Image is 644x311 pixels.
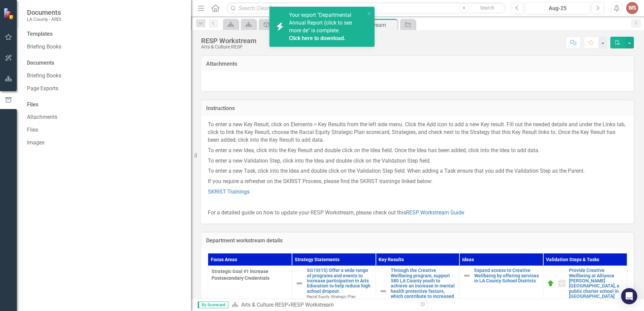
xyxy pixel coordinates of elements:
input: Search ClearPoint... [226,2,506,14]
a: RESP Workstream Guide [406,209,464,216]
span: Your export "Departmental Annual Report (click to see more de" is complete. [289,12,363,42]
div: RESP Workstream [291,302,334,308]
div: Documents [27,59,184,67]
h3: Attachments [206,61,629,67]
small: LA County - ARDI [27,16,61,22]
button: Search [471,3,504,13]
div: Arts & Culture RESP [201,44,256,49]
a: SKRIST Trainings [208,188,250,195]
div: Aug-25 [528,4,587,12]
td: Double-Click to Edit [208,266,292,301]
a: SG1St15) Offer a wide range of programs and events to increase participation in Arts Education to... [307,268,372,294]
div: Open Intercom Messenger [621,288,637,304]
a: Attachments [27,113,184,121]
a: Expand access to Creative Wellbeing by offering services in LA County School Districts [474,268,540,283]
span: Documents [27,8,61,16]
td: Double-Click to Edit Right Click for Context Menu [292,266,376,301]
p: To enter a new Key Result, click on Elements > Key Results from the left side menu. Click the Add... [208,121,627,145]
a: Briefing Books [27,72,184,80]
span: Strategic Goal #1 Increase Postsecondary Credentials [212,268,288,281]
span: Search [480,5,494,10]
span: By Scorecard [198,302,228,308]
p: For a detailed guide on how to update your RESP Workstream, please check out this [208,208,627,217]
img: Not Defined [463,272,471,280]
img: Not Defined [295,279,303,287]
a: Briefing Books [27,43,184,51]
button: Aug-25 [525,2,590,14]
img: ClearPoint Strategy [3,8,15,20]
h3: Department workstream details [206,238,629,244]
div: RESP Workstream [201,37,256,44]
a: Provide Creative Wellbeing at Alliance [PERSON_NAME][GEOGRAPHIC_DATA], a public charter school in... [569,268,623,299]
img: Launch [547,279,555,287]
a: Click here to download. [289,35,346,41]
div: Files [27,101,184,109]
div: Templates [27,30,184,38]
span: Racial Equity Strategic Plan [307,294,356,299]
a: Files [27,126,184,134]
p: To enter a new Validation Step, click into the Idea and double click on the Validation Step field. [208,156,627,166]
a: Arts & Culture RESP [241,302,288,308]
img: Not Defined [379,287,387,295]
button: close [367,9,372,17]
h3: Instructions [206,105,629,111]
button: WS [626,2,638,14]
div: » [232,301,413,309]
p: If you require a refresher on the SKRIST Process, please find the SKRIST trainings linked below: [208,176,627,187]
p: To enter a new Idea, click into the Key Result and double click on the Idea field. Once the Idea ... [208,145,627,156]
a: Page Exports [27,85,184,93]
p: To enter a new Task, click into the Idea and double click on the Validation Step field. When addi... [208,166,627,176]
a: Images [27,139,184,147]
